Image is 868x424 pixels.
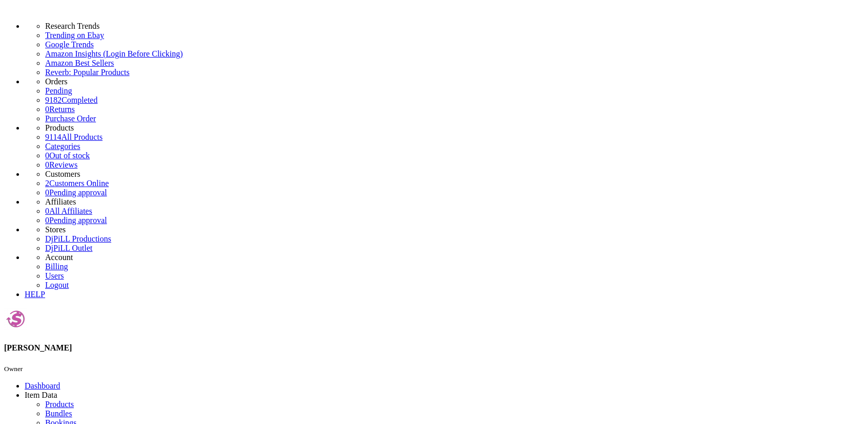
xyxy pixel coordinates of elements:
img: djpill [4,307,27,330]
a: Amazon Best Sellers [45,59,864,68]
a: 0Out of stock [45,151,90,160]
span: 9182 [45,96,62,104]
span: 0 [45,160,49,169]
a: 0Pending approval [45,216,107,225]
span: 0 [45,151,49,160]
a: HELP [25,290,45,299]
a: DjPiLL Productions [45,234,111,243]
span: Item Data [25,391,57,399]
a: Google Trends [45,40,864,49]
a: DjPiLL Outlet [45,244,92,252]
span: 2 [45,179,49,188]
a: 0Reviews [45,160,77,169]
a: Categories [45,142,80,151]
a: Users [45,271,64,280]
span: 0 [45,216,49,225]
li: Account [45,253,864,262]
a: Dashboard [25,381,60,390]
span: 0 [45,188,49,197]
li: Customers [45,170,864,179]
a: Reverb: Popular Products [45,68,864,77]
li: Research Trends [45,22,864,31]
a: 9114All Products [45,133,103,141]
a: 0Pending approval [45,188,107,197]
li: Affiliates [45,197,864,207]
a: Amazon Insights (Login Before Clicking) [45,49,864,59]
small: Owner [4,365,23,373]
a: Pending [45,86,864,96]
a: 0All Affiliates [45,207,92,215]
span: 9114 [45,133,61,141]
span: 0 [45,207,49,215]
li: Orders [45,77,864,86]
a: Logout [45,281,69,289]
a: Bundles [45,409,72,418]
a: 9182Completed [45,96,97,104]
h4: [PERSON_NAME] [4,343,864,353]
a: 0Returns [45,105,75,114]
span: 0 [45,105,49,114]
a: Trending on Ebay [45,31,864,40]
li: Stores [45,225,864,234]
a: 2Customers Online [45,179,109,188]
a: Products [45,400,74,409]
a: Billing [45,262,68,271]
a: Purchase Order [45,114,96,123]
li: Products [45,123,864,133]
